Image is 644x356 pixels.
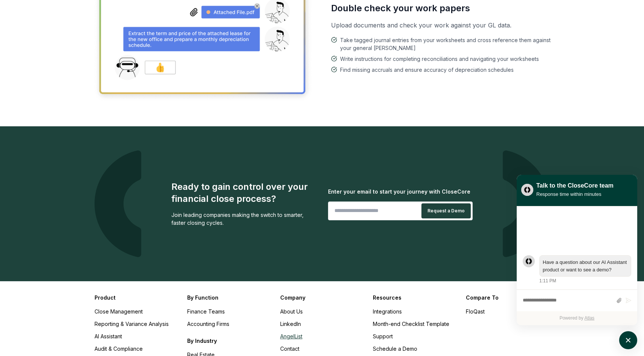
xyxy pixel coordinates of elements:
a: Audit & Compliance [95,345,143,352]
a: Close Management [95,308,143,315]
div: atlas-composer [523,294,631,308]
a: Reporting & Variance Analysis [95,321,169,327]
button: atlas-launcher [619,331,637,349]
div: atlas-message-text [543,259,628,273]
a: Month-end Checklist Template [373,321,449,327]
button: Request a Demo [421,203,471,218]
h3: Compare To [466,294,549,301]
div: Powered by [517,311,637,325]
h3: By Industry [187,337,271,345]
div: atlas-window [517,175,637,325]
img: logo [95,150,141,257]
div: atlas-ticket [517,206,637,325]
a: LinkedIn [280,321,301,327]
a: Atlas [584,315,595,321]
img: logo [503,150,549,257]
div: Talk to the CloseCore team [536,181,613,190]
h3: Product [95,294,178,301]
h3: Double check your work papers [331,2,551,14]
div: Thursday, August 14, 1:11 PM [539,255,631,284]
a: Finance Teams [187,308,225,315]
a: AI Assistant [95,333,122,339]
div: atlas-message-author-avatar [523,255,535,267]
h3: Resources [373,294,456,301]
span: Find missing accruals and ensure accuracy of depreciation schedules [340,66,514,74]
div: Ready to gain control over your financial close process? [171,181,316,205]
img: yblje5SQxOoZuw2TcITt_icon.png [521,184,533,196]
div: 1:11 PM [539,277,556,284]
a: Contact [280,345,299,352]
a: AngelList [280,333,302,339]
span: Take tagged journal entries from your worksheets and cross reference them against your general [P... [340,36,551,52]
h3: Company [280,294,364,301]
div: Enter your email to start your journey with CloseCore [328,188,473,195]
div: atlas-message [523,255,631,284]
button: Attach files by clicking or dropping files here [616,297,622,304]
p: Upload documents and check your work against your GL data. [331,20,551,30]
a: Accounting Firms [187,321,229,327]
div: Join leading companies making the switch to smarter, faster closing cycles. [171,211,316,227]
div: Response time within minutes [536,190,613,198]
a: About Us [280,308,303,315]
div: atlas-message-bubble [539,255,631,277]
span: Write instructions for completing reconciliations and navigating your worksheets [340,55,539,63]
a: Schedule a Demo [373,345,417,352]
h3: By Function [187,294,271,301]
a: Support [373,333,393,339]
a: Integrations [373,308,402,315]
a: FloQast [466,308,485,315]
